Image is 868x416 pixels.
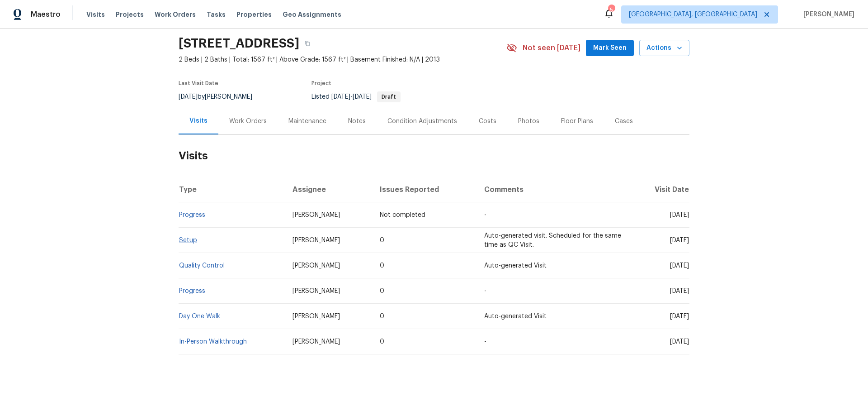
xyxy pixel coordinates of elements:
span: Work Orders [155,10,196,19]
th: Comments [477,177,630,202]
span: Listed [311,94,401,100]
span: - [331,94,372,100]
span: Draft [378,94,400,100]
span: - [484,212,486,218]
span: Auto-generated Visit [484,263,547,269]
span: Properties [236,10,272,19]
span: [DATE] [353,94,372,100]
span: Auto-generated Visit [484,313,547,320]
div: Cases [615,117,633,126]
div: Photos [518,117,539,126]
span: Maestro [31,10,61,19]
span: Last Visit Date [179,81,218,86]
a: Setup [179,237,197,244]
span: Visits [86,10,105,19]
div: 5 [608,5,614,14]
span: [PERSON_NAME] [292,237,340,244]
span: Auto-generated visit. Scheduled for the same time as QC Visit. [484,233,621,248]
th: Assignee [285,177,373,202]
th: Type [179,177,285,202]
th: Visit Date [630,177,689,202]
th: Issues Reported [373,177,476,202]
span: Actions [646,43,682,54]
span: [DATE] [670,212,689,218]
span: [PERSON_NAME] [292,339,340,345]
span: Geo Assignments [283,10,341,19]
span: Mark Seen [593,43,627,54]
div: Visits [189,116,208,125]
div: Costs [479,117,496,126]
span: [PERSON_NAME] [292,212,340,218]
div: Notes [348,117,366,126]
div: Work Orders [229,117,267,126]
a: Quality Control [179,263,225,269]
span: [DATE] [670,339,689,345]
div: by [PERSON_NAME] [179,91,263,102]
a: Progress [179,212,205,218]
a: In-Person Walkthrough [179,339,247,345]
a: Day One Walk [179,313,220,320]
span: Project [311,81,331,86]
span: 0 [380,288,384,294]
h2: [STREET_ADDRESS] [179,39,299,48]
span: 0 [380,263,384,269]
span: [DATE] [670,263,689,269]
div: Maintenance [288,117,326,126]
div: Condition Adjustments [387,117,457,126]
span: 0 [380,339,384,345]
span: [PERSON_NAME] [800,10,854,19]
span: 0 [380,313,384,320]
button: Actions [639,40,689,57]
span: Not seen [DATE] [523,43,580,53]
span: [PERSON_NAME] [292,313,340,320]
span: [DATE] [670,237,689,244]
span: [DATE] [670,288,689,294]
span: [DATE] [179,94,198,100]
span: 2 Beds | 2 Baths | Total: 1567 ft² | Above Grade: 1567 ft² | Basement Finished: N/A | 2013 [179,55,506,64]
span: Projects [116,10,144,19]
span: - [484,288,486,294]
span: Not completed [380,212,425,218]
a: Progress [179,288,205,294]
h2: Visits [179,135,689,177]
span: [DATE] [331,94,350,100]
button: Mark Seen [586,40,634,57]
span: [PERSON_NAME] [292,288,340,294]
span: 0 [380,237,384,244]
span: - [484,339,486,345]
div: Floor Plans [561,117,593,126]
span: [DATE] [670,313,689,320]
button: Copy Address [299,35,316,52]
span: Tasks [207,11,226,18]
span: [PERSON_NAME] [292,263,340,269]
span: [GEOGRAPHIC_DATA], [GEOGRAPHIC_DATA] [629,10,757,19]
